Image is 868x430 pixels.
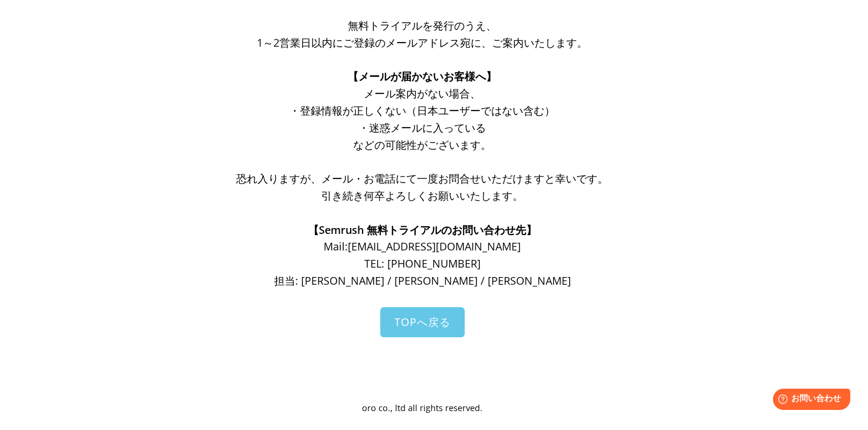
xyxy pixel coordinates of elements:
[380,307,465,337] a: TOPへ戻る
[274,273,571,288] span: 担当: [PERSON_NAME] / [PERSON_NAME] / [PERSON_NAME]
[362,402,482,413] span: oro co., ltd all rights reserved.
[394,315,451,329] span: TOPへ戻る
[348,69,497,83] span: 【メールが届かないお客様へ】
[289,103,555,118] span: ・登録情報が正しくない（日本ユーザーではない含む）
[348,18,497,32] span: 無料トライアルを発行のうえ、
[321,188,523,203] span: 引き続き何卒よろしくお願いいたします。
[364,86,481,100] span: メール案内がない場合、
[257,35,588,50] span: 1～2営業日以内にご登録のメールアドレス宛に、ご案内いたします。
[308,223,537,237] span: 【Semrush 無料トライアルのお問い合わせ先】
[324,239,521,253] span: Mail: [EMAIL_ADDRESS][DOMAIN_NAME]
[236,171,608,185] span: 恐れ入りますが、メール・お電話にて一度お問合せいただけますと幸いです。
[353,138,491,152] span: などの可能性がございます。
[763,384,855,417] iframe: Help widget launcher
[364,256,481,271] span: TEL: [PHONE_NUMBER]
[358,120,486,135] span: ・迷惑メールに入っている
